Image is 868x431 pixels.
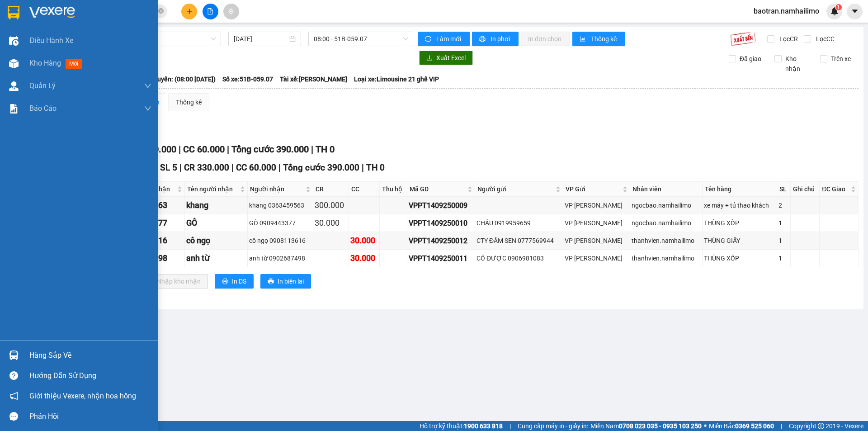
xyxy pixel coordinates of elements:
div: VP [PERSON_NAME] [565,200,628,210]
th: Thu hộ [380,182,407,197]
div: THÙNG GIẤY [704,236,775,246]
div: THÙNG XỐP [704,253,775,263]
span: Mã GD [410,184,466,194]
div: ngocbao.namhailimo [632,218,701,228]
span: close-circle [158,8,164,14]
button: bar-chartThống kê [572,32,625,46]
span: Tên người nhận [187,184,238,194]
span: | [179,144,181,155]
span: plus [186,8,193,14]
div: VP [PERSON_NAME] [565,218,628,228]
img: warehouse-icon [9,36,19,46]
div: 2 [778,200,789,210]
span: aim [228,8,234,14]
div: 1 [778,218,789,228]
span: Lọc CC [812,34,836,44]
span: Miền Nam [590,421,702,431]
div: Hàng sắp về [29,349,151,362]
button: downloadNhập kho nhận [140,274,208,289]
span: file-add [207,8,213,14]
div: CHÂU 0919959659 [476,218,561,228]
input: 14/09/2025 [234,34,288,44]
div: VP [PERSON_NAME] [565,236,628,246]
td: VP Phan Thiết [563,232,630,250]
span: Giới thiệu Vexere, nhận hoa hồng [29,390,136,402]
button: printerIn biên lai [260,274,311,289]
div: 30.000 [315,217,347,229]
th: CC [349,182,380,197]
th: Nhân viên [630,182,703,197]
strong: 0369 525 060 [735,422,774,430]
span: Kho nhận [782,54,813,74]
div: VPPT1409250012 [409,235,473,246]
td: VP Phan Thiết [563,250,630,267]
strong: 1900 633 818 [464,422,503,430]
td: khang [185,197,248,214]
span: CR 330.000 [184,162,229,173]
span: ĐC Giao [822,184,849,194]
span: Làm mới [436,34,462,44]
button: aim [223,4,239,19]
div: Thống kê [176,97,202,107]
div: 1 [778,253,789,263]
span: Loại xe: Limousine 21 ghế VIP [354,74,439,84]
span: | [509,421,511,431]
div: VPPT1409250009 [409,200,473,211]
span: message [9,412,18,421]
span: copyright [818,423,824,429]
div: VPPT1409250011 [409,253,473,264]
span: Chuyến: (08:00 [DATE]) [150,74,216,84]
div: ngocbao.namhailimo [632,200,701,210]
div: thanhvien.namhailimo [632,236,701,246]
span: Hỗ trợ kỹ thuật: [420,421,503,431]
span: | [179,162,182,173]
span: | [231,162,234,173]
td: VPPT1409250012 [407,232,475,250]
span: Tài xế: [PERSON_NAME] [280,74,347,84]
div: 1 [778,236,789,246]
button: plus [181,4,197,19]
strong: 0708 023 035 - 0935 103 250 [619,422,702,430]
span: | [362,162,364,173]
span: caret-down [851,7,859,15]
span: Đã giao [736,54,765,64]
td: VP Phan Thiết [563,214,630,232]
td: VP Phan Thiết [563,197,630,214]
span: | [311,144,313,155]
span: close-circle [158,7,164,16]
div: Hướng dẫn sử dụng [29,369,151,383]
button: syncLàm mới [418,32,470,46]
span: In phơi [491,34,511,44]
td: VPPT1409250009 [407,197,475,214]
span: bar-chart [580,36,587,43]
span: notification [9,392,18,400]
img: warehouse-icon [9,59,19,68]
div: 30.000 [350,234,378,247]
th: Ghi chú [791,182,820,197]
span: Xuất Excel [436,53,466,63]
span: down [144,82,151,90]
button: caret-down [847,4,863,19]
div: Phản hồi [29,410,151,423]
div: VP [PERSON_NAME] [565,253,628,263]
div: cô ngọ [186,234,246,247]
span: Điều hành xe [29,35,73,46]
img: warehouse-icon [9,81,19,91]
td: VPPT1409250011 [407,250,475,267]
div: GÔ [186,217,246,229]
span: download [426,55,433,62]
span: | [781,421,782,431]
span: VP Gửi [566,184,621,194]
div: khang 0363459563 [249,200,311,210]
span: printer [268,278,274,285]
div: CÔ ĐƯỢC 0906981083 [476,253,561,263]
span: | [227,144,229,155]
span: Người gửi [477,184,554,194]
td: cô ngọ [185,232,248,250]
span: Tổng cước 390.000 [231,144,309,155]
span: Lọc CR [776,34,799,44]
span: baotran.namhailimo [746,5,826,17]
span: 1 [837,4,840,10]
span: ⚪️ [704,424,707,428]
td: GÔ [185,214,248,232]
